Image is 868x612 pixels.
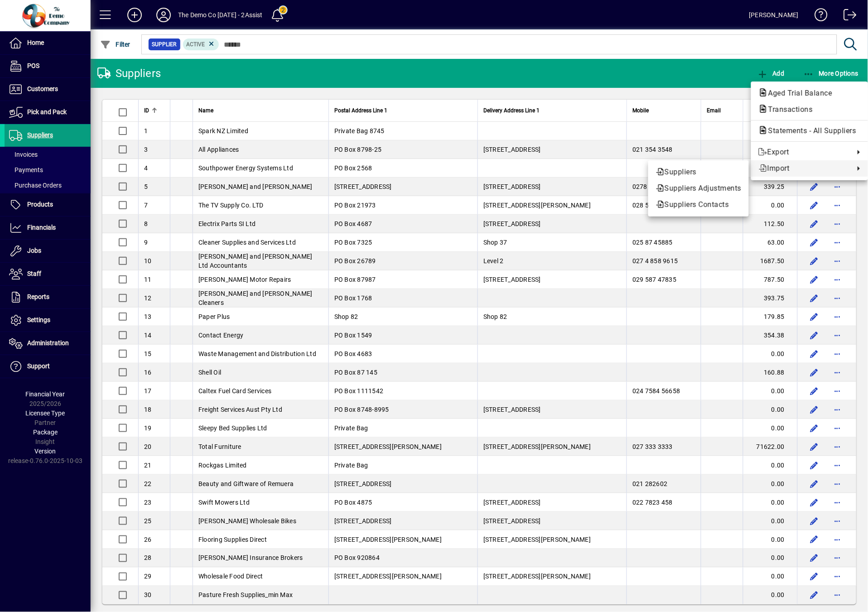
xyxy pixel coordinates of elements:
span: Statements - All Suppliers [758,126,861,135]
span: Import [758,163,850,174]
span: Aged Trial Balance [758,89,837,97]
span: Suppliers Contacts [656,199,742,210]
span: Transactions [758,105,817,114]
span: Export [758,147,850,158]
span: Suppliers [656,167,742,178]
span: Suppliers Adjustments [656,183,742,194]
